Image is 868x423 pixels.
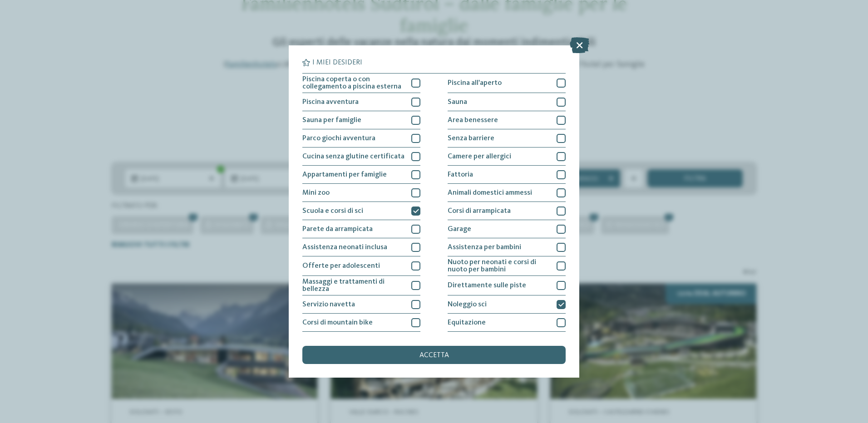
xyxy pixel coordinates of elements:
[448,98,467,106] span: Sauna
[448,79,502,87] span: Piscina all'aperto
[419,352,449,359] span: accetta
[302,189,330,197] span: Mini zoo
[302,301,355,308] span: Servizio navetta
[448,226,471,233] span: Garage
[302,171,387,178] span: Appartamenti per famiglie
[312,59,362,66] span: I miei desideri
[302,319,373,326] span: Corsi di mountain bike
[448,171,473,178] span: Fattoria
[448,282,526,289] span: Direttamente sulle piste
[448,301,487,308] span: Noleggio sci
[302,262,380,270] span: Offerte per adolescenti
[448,135,494,142] span: Senza barriere
[448,153,511,160] span: Camere per allergici
[448,259,550,273] span: Nuoto per neonati e corsi di nuoto per bambini
[448,207,511,215] span: Corsi di arrampicata
[448,189,532,197] span: Animali domestici ammessi
[448,244,521,251] span: Assistenza per bambini
[302,98,359,106] span: Piscina avventura
[302,244,387,251] span: Assistenza neonati inclusa
[302,226,373,233] span: Parete da arrampicata
[302,153,404,160] span: Cucina senza glutine certificata
[302,135,375,142] span: Parco giochi avventura
[302,207,363,215] span: Scuola e corsi di sci
[448,319,486,326] span: Equitazione
[302,117,361,124] span: Sauna per famiglie
[448,117,498,124] span: Area benessere
[302,76,404,90] span: Piscina coperta o con collegamento a piscina esterna
[302,278,404,293] span: Massaggi e trattamenti di bellezza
